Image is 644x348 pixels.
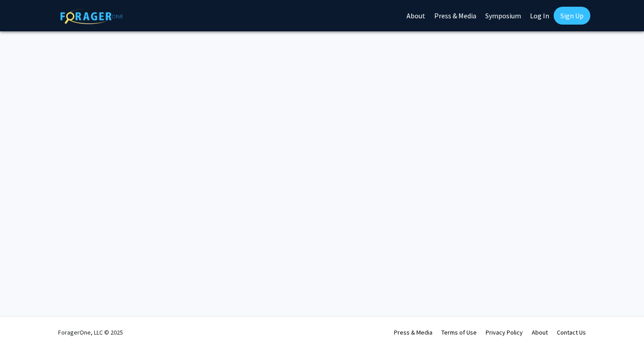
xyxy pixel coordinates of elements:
a: About [532,328,548,336]
a: Terms of Use [441,328,477,336]
a: Sign Up [554,7,590,25]
a: Privacy Policy [486,328,523,336]
a: Press & Media [394,328,432,336]
img: ForagerOne Logo [60,8,123,24]
a: Contact Us [557,328,586,336]
div: ForagerOne, LLC © 2025 [58,317,123,348]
